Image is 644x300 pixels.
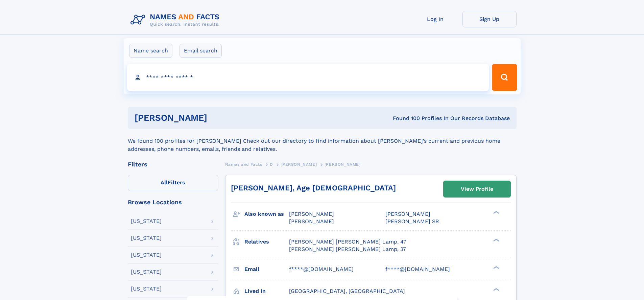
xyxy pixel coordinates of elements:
[492,210,500,215] div: ❯
[231,184,396,192] a: [PERSON_NAME], Age [DEMOGRAPHIC_DATA]
[128,11,225,29] img: Logo Names and Facts
[131,218,162,224] div: [US_STATE]
[244,285,289,297] h3: Lived in
[385,218,439,225] span: [PERSON_NAME] SR
[161,179,168,186] span: All
[135,114,300,122] h1: [PERSON_NAME]
[131,286,162,292] div: [US_STATE]
[281,162,317,167] span: [PERSON_NAME]
[131,235,162,241] div: [US_STATE]
[180,44,222,58] label: Email search
[128,199,218,205] div: Browse Locations
[289,211,334,217] span: [PERSON_NAME]
[492,265,500,270] div: ❯
[492,238,500,242] div: ❯
[128,161,218,167] div: Filters
[462,11,517,27] a: Sign Up
[281,160,317,168] a: [PERSON_NAME]
[289,238,406,246] a: [PERSON_NAME] [PERSON_NAME] Lamp, 47
[129,44,172,58] label: Name search
[244,263,289,275] h3: Email
[225,160,262,168] a: Names and Facts
[492,287,500,292] div: ❯
[131,269,162,275] div: [US_STATE]
[325,162,361,167] span: [PERSON_NAME]
[244,208,289,220] h3: Also known as
[300,115,510,122] div: Found 100 Profiles In Our Records Database
[289,288,405,294] span: [GEOGRAPHIC_DATA], [GEOGRAPHIC_DATA]
[128,175,218,191] label: Filters
[444,181,510,197] a: View Profile
[492,64,517,91] button: Search Button
[385,211,430,217] span: [PERSON_NAME]
[128,129,517,153] div: We found 100 profiles for [PERSON_NAME] Check out our directory to find information about [PERSON...
[127,64,489,91] input: search input
[270,160,273,168] a: D
[131,252,162,258] div: [US_STATE]
[461,181,493,197] div: View Profile
[289,218,334,225] span: [PERSON_NAME]
[408,11,462,27] a: Log In
[244,236,289,248] h3: Relatives
[270,162,273,167] span: D
[289,246,406,253] a: [PERSON_NAME] [PERSON_NAME] Lamp, 37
